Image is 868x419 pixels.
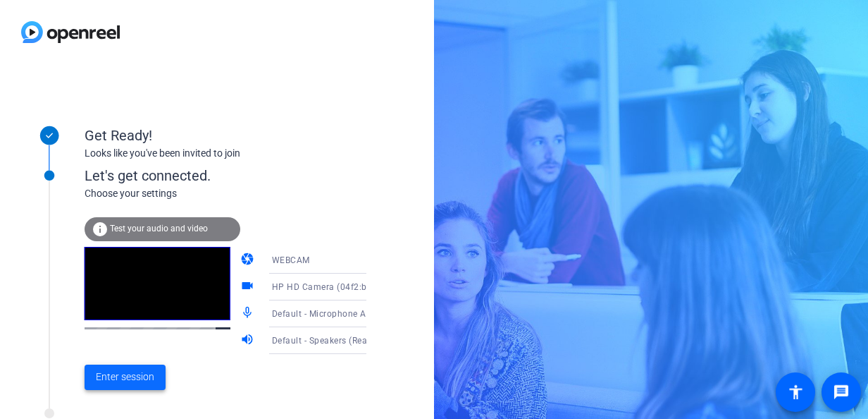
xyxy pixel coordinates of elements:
[110,224,208,233] span: Test your audio and video
[272,308,621,319] span: Default - Microphone Array (Intel® Smart Sound Technology for Digital Microphones)
[85,146,366,161] div: Looks like you've been invited to join
[272,281,384,292] span: HP HD Camera (04f2:b6bf)
[833,384,850,401] mat-icon: message
[96,370,154,384] span: Enter session
[240,252,257,269] mat-icon: camera
[240,332,257,349] mat-icon: volume_up
[272,334,424,346] span: Default - Speakers (Realtek(R) Audio)
[272,255,310,265] span: WEBCAM
[787,384,804,401] mat-icon: accessibility
[85,186,395,201] div: Choose your settings
[85,165,395,186] div: Let's get connected.
[92,221,108,238] mat-icon: info
[85,125,366,146] div: Get Ready!
[85,365,166,390] button: Enter session
[240,279,257,296] mat-icon: videocam
[240,305,257,322] mat-icon: mic_none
